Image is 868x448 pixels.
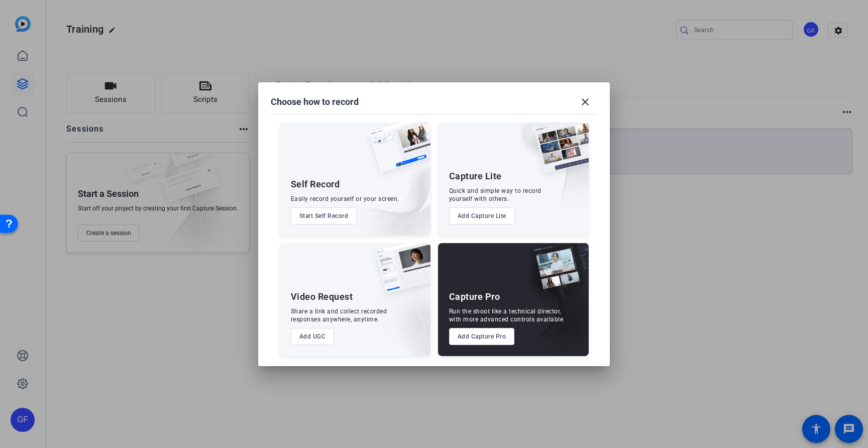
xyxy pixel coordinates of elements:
button: Start Self Record [291,207,357,225]
img: embarkstudio-capture-pro.png [514,256,589,356]
button: Add Capture Lite [449,207,515,225]
img: embarkstudio-ugc-content.png [372,274,430,356]
img: ugc-content.png [368,243,430,304]
div: Share a link and collect recorded responses anywhere, anytime. [291,307,387,323]
img: capture-pro.png [522,243,589,304]
div: Capture Lite [449,170,502,182]
img: self-record.png [361,123,430,183]
img: embarkstudio-capture-lite.png [499,123,589,223]
button: Add UGC [291,328,335,345]
div: Easily record yourself or your screen. [291,195,399,203]
div: Run the shoot like a technical director, with more advanced controls available. [449,307,565,323]
div: Quick and simple way to record yourself with others. [449,187,541,203]
img: capture-lite.png [526,123,589,184]
img: embarkstudio-self-record.png [343,144,430,236]
div: Self Record [291,178,340,190]
div: Video Request [291,291,353,303]
mat-icon: close [579,96,591,108]
div: Capture Pro [449,291,500,303]
button: Add Capture Pro [449,328,515,345]
h1: Choose how to record [271,96,359,108]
